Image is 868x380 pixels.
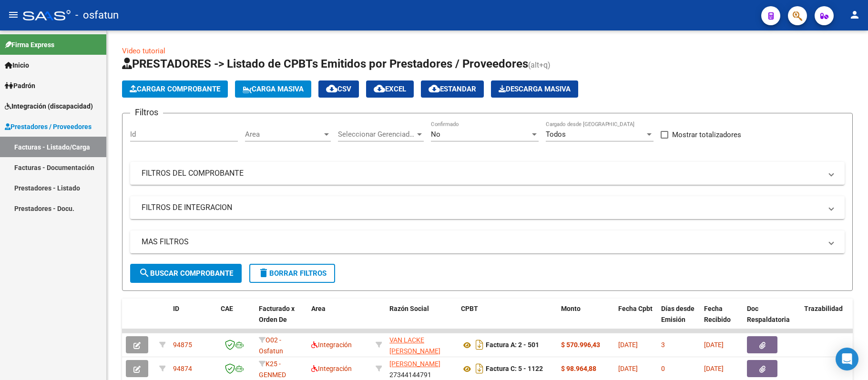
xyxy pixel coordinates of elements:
mat-expansion-panel-header: FILTROS DEL COMPROBANTE [130,162,845,185]
datatable-header-cell: Fecha Cpbt [614,299,657,340]
span: EXCEL [374,85,406,93]
datatable-header-cell: Doc Respaldatoria [743,299,800,340]
button: Cargar Comprobante [122,80,228,98]
span: 0 [661,365,665,372]
span: [DATE] [704,341,724,349]
span: Prestadores / Proveedores [5,121,92,132]
span: [PERSON_NAME] [389,360,440,368]
span: Todos [546,130,566,139]
span: (alt+q) [528,60,551,70]
button: EXCEL [366,80,414,98]
button: Borrar Filtros [249,264,335,283]
datatable-header-cell: Días desde Emisión [657,299,700,340]
mat-icon: search [139,267,150,279]
datatable-header-cell: Trazabilidad [800,299,858,340]
span: Inicio [5,60,29,70]
span: Buscar Comprobante [139,269,233,278]
span: Mostrar totalizadores [672,129,741,140]
mat-icon: delete [258,267,269,279]
mat-icon: person [849,9,860,20]
datatable-header-cell: ID [169,299,217,340]
button: Carga Masiva [235,80,311,98]
datatable-header-cell: CAE [217,299,255,340]
datatable-header-cell: Razón Social [386,299,457,340]
span: O02 - Osfatun Propio [259,336,283,366]
button: Descarga Masiva [491,80,578,98]
span: CSV [326,85,351,93]
span: PRESTADORES -> Listado de CPBTs Emitidos por Prestadores / Proveedores [122,57,528,70]
app-download-masive: Descarga masiva de comprobantes (adjuntos) [491,80,578,98]
mat-expansion-panel-header: FILTROS DE INTEGRACION [130,196,845,219]
i: Descargar documento [473,337,486,352]
span: Razón Social [389,305,429,312]
strong: Factura A: 2 - 501 [486,341,539,349]
span: Fecha Cpbt [618,305,653,312]
span: 94875 [173,341,192,349]
span: Descarga Masiva [499,85,571,93]
span: ID [173,305,179,312]
strong: Factura C: 5 - 1122 [486,365,543,373]
span: Area [245,130,322,139]
span: Trazabilidad [804,305,843,312]
strong: $ 98.964,88 [561,365,596,372]
mat-icon: cloud_download [374,83,385,94]
mat-panel-title: FILTROS DE INTEGRACION [142,202,822,213]
mat-panel-title: FILTROS DEL COMPROBANTE [142,168,822,179]
span: Integración [311,341,352,349]
span: Estandar [429,85,476,93]
div: 27344144791 [389,359,453,379]
span: Fecha Recibido [704,305,731,323]
button: Buscar Comprobante [130,264,242,283]
span: 94874 [173,365,192,372]
button: Estandar [421,80,484,98]
mat-icon: menu [8,9,19,20]
span: Integración (discapacidad) [5,101,93,111]
span: Padrón [5,80,35,91]
span: VAN LACKE [PERSON_NAME] [389,336,440,355]
span: CPBT [461,305,478,312]
span: Area [311,305,326,312]
datatable-header-cell: Facturado x Orden De [255,299,307,340]
span: CAE [221,305,233,312]
button: CSV [318,80,359,98]
span: Días desde Emisión [661,305,694,323]
span: Carga Masiva [243,85,304,93]
span: No [431,130,440,139]
strong: $ 570.996,43 [561,341,600,349]
div: 27228249950 [389,335,453,355]
h3: Filtros [130,106,163,119]
span: Facturado x Orden De [259,305,295,323]
span: Doc Respaldatoria [747,305,790,323]
mat-expansion-panel-header: MAS FILTROS [130,230,845,253]
a: Video tutorial [122,47,165,55]
mat-icon: cloud_download [429,83,440,94]
span: Monto [561,305,581,312]
span: Firma Express [5,40,54,50]
datatable-header-cell: Area [307,299,372,340]
span: - osfatun [75,5,119,26]
span: Integración [311,365,352,372]
div: Open Intercom Messenger [836,348,858,370]
span: [DATE] [618,365,638,372]
datatable-header-cell: CPBT [457,299,557,340]
span: Borrar Filtros [258,269,327,278]
datatable-header-cell: Fecha Recibido [700,299,743,340]
span: [DATE] [618,341,638,349]
span: Cargar Comprobante [130,85,220,93]
i: Descargar documento [473,361,486,376]
span: Seleccionar Gerenciador [338,130,415,139]
span: 3 [661,341,665,349]
span: [DATE] [704,365,724,372]
span: K25 - GENMED [259,360,286,379]
mat-icon: cloud_download [326,83,337,94]
datatable-header-cell: Monto [557,299,614,340]
mat-panel-title: MAS FILTROS [142,237,822,247]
